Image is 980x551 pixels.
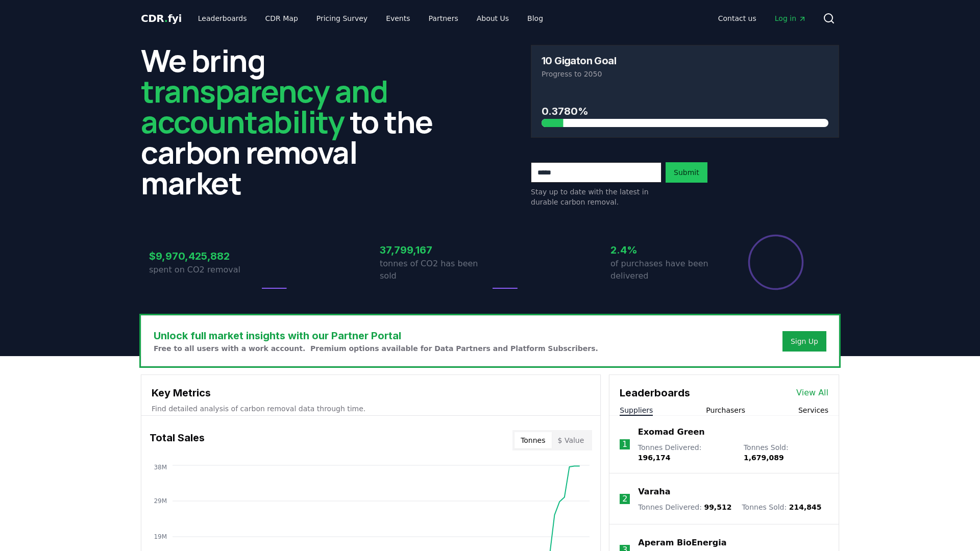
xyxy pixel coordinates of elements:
a: Pricing Survey [308,9,376,28]
a: Varaha [638,486,670,498]
a: Blog [519,9,551,28]
p: Free to all users with a work account. Premium options available for Data Partners and Platform S... [154,343,598,354]
button: Suppliers [620,405,653,415]
span: . [164,12,168,24]
a: CDR.fyi [141,11,182,26]
a: Exomad Green [638,426,705,438]
nav: Main [710,9,815,28]
p: of purchases have been delivered [610,258,721,282]
tspan: 19M [154,533,167,540]
span: 196,174 [638,454,671,462]
h3: Key Metrics [152,385,590,400]
nav: Main [190,9,551,28]
button: $ Value [552,432,591,448]
button: Submit [666,162,707,183]
p: tonnes of CO2 has been sold [380,258,490,282]
p: spent on CO2 removal [149,264,259,276]
p: Tonnes Delivered : [638,502,731,512]
p: Stay up to date with the latest in durable carbon removal. [531,187,661,207]
h3: Total Sales [150,430,205,450]
a: Sign Up [791,336,818,346]
div: Percentage of sales delivered [747,234,804,291]
p: 1 [622,438,627,450]
a: Leaderboards [190,9,255,28]
span: 1,679,089 [744,454,784,462]
a: Log in [767,9,815,28]
p: Progress to 2050 [542,69,828,79]
h3: 0.3780% [542,104,828,119]
p: Tonnes Sold : [742,502,821,512]
a: CDR Map [257,9,306,28]
span: 214,845 [789,503,822,511]
p: 2 [622,493,627,505]
p: Tonnes Delivered : [638,442,733,463]
button: Services [798,405,828,415]
a: Aperam BioEnergia [638,537,726,549]
a: Events [378,9,418,28]
a: Contact us [710,9,765,28]
h3: 2.4% [610,242,721,258]
a: View All [796,387,828,399]
h3: 37,799,167 [380,242,490,258]
h3: $9,970,425,882 [149,248,259,264]
button: Tonnes [514,432,551,448]
a: Partners [421,9,467,28]
p: Tonnes Sold : [744,442,828,463]
span: CDR fyi [141,12,182,24]
h3: Leaderboards [620,385,690,400]
a: About Us [469,9,517,28]
h3: Unlock full market insights with our Partner Portal [154,328,598,343]
h2: We bring to the carbon removal market [141,45,449,198]
span: Log in [775,13,806,23]
tspan: 29M [154,497,167,505]
button: Purchasers [706,405,745,415]
h3: 10 Gigaton Goal [542,56,616,66]
span: 99,512 [704,503,731,511]
p: Find detailed analysis of carbon removal data through time. [152,404,590,414]
tspan: 38M [154,464,167,471]
span: transparency and accountability [141,70,387,142]
button: Sign Up [782,331,826,352]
